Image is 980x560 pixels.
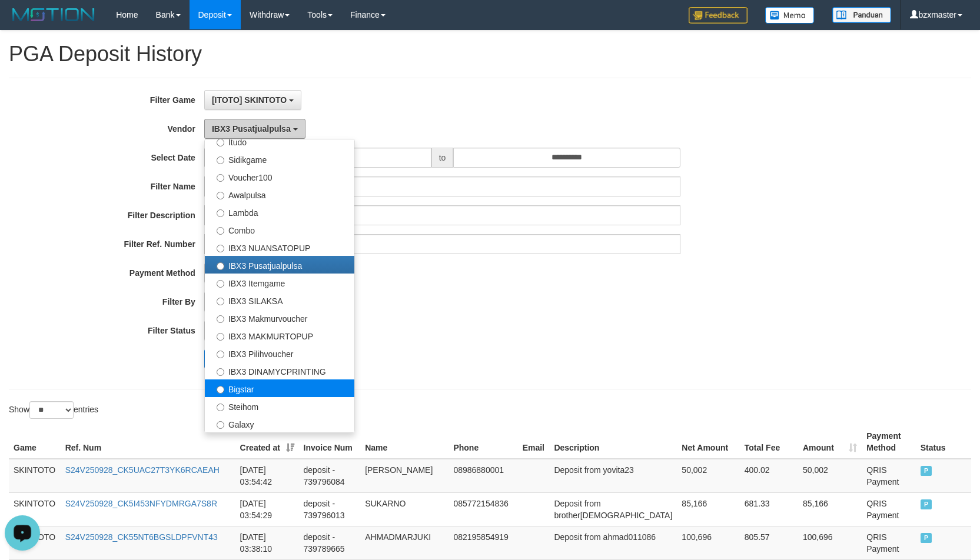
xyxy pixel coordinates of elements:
[360,425,449,459] th: Name
[205,309,354,326] label: IBX3 Makmurvoucher
[740,459,798,493] td: 400.02
[740,425,798,459] th: Total Fee
[449,459,517,493] td: 08986880001
[689,7,748,24] img: Feedback.jpg
[217,404,224,411] input: Steihom
[832,7,891,23] img: panduan.png
[205,291,354,309] label: IBX3 SILAKSA
[217,156,224,164] input: Sidikgame
[204,119,305,139] button: IBX3 Pusatjualpulsa
[360,459,449,493] td: [PERSON_NAME]
[921,466,932,476] span: PAID
[217,386,224,394] input: Bigstar
[217,298,224,305] input: IBX3 SILAKSA
[798,526,862,559] td: 100,696
[862,526,915,559] td: QRIS Payment
[205,415,354,432] label: Galaxy
[205,185,354,203] label: Awalpulsa
[798,459,862,493] td: 50,002
[205,362,354,379] label: IBX3 DINAMYCPRINTING
[217,174,224,182] input: Voucher100
[65,465,220,475] a: S24V250928_CK5UAC27T3YK6RCAEAH
[740,526,798,559] td: 805.57
[235,459,299,493] td: [DATE] 03:54:42
[217,333,224,341] input: IBX3 MAKMURTOPUP
[217,368,224,376] input: IBX3 DINAMYCPRINTING
[235,425,299,459] th: Created at: activate to sort column ascending
[29,401,74,419] select: Showentries
[449,492,517,526] td: 085772154836
[205,221,354,238] label: Combo
[217,192,224,199] input: Awalpulsa
[205,379,354,397] label: Bigstar
[217,262,224,270] input: IBX3 Pusatjualpulsa
[299,492,361,526] td: deposit - 739796013
[360,526,449,559] td: AHMADMARJUKI
[677,425,739,459] th: Net Amount
[212,124,291,134] span: IBX3 Pusatjualpulsa
[765,7,815,24] img: Button%20Memo.svg
[204,90,301,110] button: [ITOTO] SKINTOTO
[9,6,98,24] img: MOTION_logo.png
[235,526,299,559] td: [DATE] 03:38:10
[235,492,299,526] td: [DATE] 03:54:29
[217,245,224,252] input: IBX3 NUANSATOPUP
[61,425,235,459] th: Ref. Num
[449,526,517,559] td: 082195854919
[5,5,40,40] button: Open LiveChat chat widget
[205,326,354,344] label: IBX3 MAKMURTOPUP
[916,425,971,459] th: Status
[677,492,739,526] td: 85,166
[217,351,224,358] input: IBX3 Pilihvoucher
[205,203,354,221] label: Lambda
[9,492,61,526] td: SKINTOTO
[921,499,932,509] span: PAID
[205,168,354,185] label: Voucher100
[677,459,739,493] td: 50,002
[798,492,862,526] td: 85,166
[549,526,677,559] td: Deposit from ahmad011086
[862,492,915,526] td: QRIS Payment
[205,397,354,415] label: Steihom
[9,425,61,459] th: Game
[862,459,915,493] td: QRIS Payment
[431,148,454,168] span: to
[299,425,361,459] th: Invoice Num
[65,499,217,508] a: S24V250928_CK5I453NFYDMRGA7S8R
[299,459,361,493] td: deposit - 739796084
[65,532,218,542] a: S24V250928_CK55NT6BGSLDPFVNT43
[299,526,361,559] td: deposit - 739789665
[921,533,932,543] span: PAID
[549,492,677,526] td: Deposit from brother[DEMOGRAPHIC_DATA]
[549,425,677,459] th: Description
[798,425,862,459] th: Amount: activate to sort column ascending
[205,150,354,168] label: Sidikgame
[205,344,354,362] label: IBX3 Pilihvoucher
[9,459,61,493] td: SKINTOTO
[205,274,354,291] label: IBX3 Itemgame
[449,425,517,459] th: Phone
[217,227,224,235] input: Combo
[677,526,739,559] td: 100,696
[212,95,287,105] span: [ITOTO] SKINTOTO
[217,280,224,288] input: IBX3 Itemgame
[862,425,915,459] th: Payment Method
[217,209,224,217] input: Lambda
[217,139,224,146] input: Itudo
[205,132,354,150] label: Itudo
[205,238,354,256] label: IBX3 NUANSATOPUP
[740,492,798,526] td: 681.33
[217,315,224,323] input: IBX3 Makmurvoucher
[549,459,677,493] td: Deposit from yovita23
[205,256,354,274] label: IBX3 Pusatjualpulsa
[518,425,550,459] th: Email
[360,492,449,526] td: SUKARNO
[9,401,98,419] label: Show entries
[9,42,971,66] h1: PGA Deposit History
[217,421,224,429] input: Galaxy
